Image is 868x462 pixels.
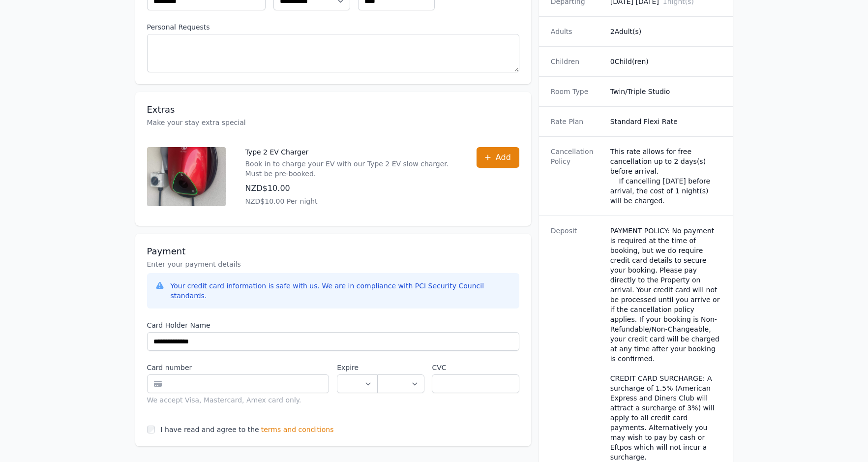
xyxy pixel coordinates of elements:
[147,363,329,372] label: Card number
[610,147,721,206] div: This rate allows for free cancellation up to 2 days(s) before arrival. If cancelling [DATE] befor...
[147,118,519,127] p: Make your stay extra special
[551,117,602,126] dt: Rate Plan
[432,363,519,372] label: CVC
[245,196,457,206] p: NZD$10.00 Per night
[147,104,519,116] h3: Extras
[161,426,259,433] label: I have read and agree to the
[610,27,721,36] dd: 2 Adult(s)
[551,147,602,206] dt: Cancellation Policy
[551,57,602,66] dt: Children
[477,147,519,168] button: Add
[147,147,226,206] img: Type 2 EV Charger
[245,183,457,194] p: NZD$10.00
[147,320,519,330] label: Card Holder Name
[610,226,721,462] dd: PAYMENT POLICY: No payment is required at the time of booking, but we do require credit card deta...
[337,363,378,372] label: Expire
[261,425,334,434] span: terms and conditions
[245,147,457,157] p: Type 2 EV Charger
[378,363,424,372] label: .
[171,281,511,301] div: Your credit card information is safe with us. We are in compliance with PCI Security Council stan...
[147,246,519,257] h3: Payment
[610,57,721,66] dd: 0 Child(ren)
[245,159,457,179] p: Book in to charge your EV with our Type 2 EV slow charger. Must be pre-booked.
[551,27,602,36] dt: Adults
[610,87,721,96] dd: Twin/Triple Studio
[147,259,519,269] p: Enter your payment details
[551,226,602,462] dt: Deposit
[147,22,519,32] label: Personal Requests
[610,117,721,126] dd: Standard Flexi Rate
[551,87,602,96] dt: Room Type
[147,395,329,405] div: We accept Visa, Mastercard, Amex card only.
[496,152,511,163] span: Add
